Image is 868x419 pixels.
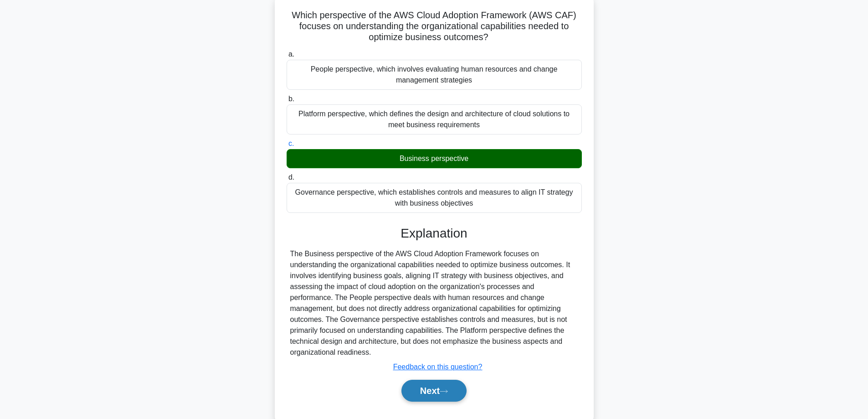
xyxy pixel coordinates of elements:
[292,226,576,241] h3: Explanation
[287,60,582,90] div: People perspective, which involves evaluating human resources and change management strategies
[288,140,294,147] span: c.
[287,183,582,213] div: Governance perspective, which establishes controls and measures to align IT strategy with busines...
[288,50,294,58] span: a.
[290,248,578,358] div: The Business perspective of the AWS Cloud Adoption Framework focuses on understanding the organiz...
[287,104,582,134] div: Platform perspective, which defines the design and architecture of cloud solutions to meet busine...
[401,380,467,402] button: Next
[287,149,582,168] div: Business perspective
[286,10,583,43] h5: Which perspective of the AWS Cloud Adoption Framework (AWS CAF) focuses on understanding the orga...
[288,173,294,181] span: d.
[288,95,294,103] span: b.
[393,363,483,371] a: Feedback on this question?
